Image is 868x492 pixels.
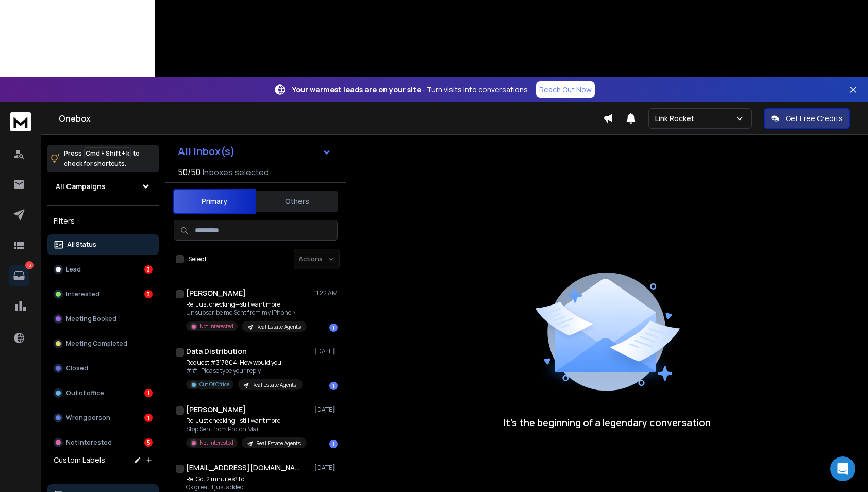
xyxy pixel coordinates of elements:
div: 1 [329,382,338,390]
img: logo [10,112,31,131]
button: All Inbox(s) [170,141,340,162]
p: Get Free Credits [786,113,843,124]
div: 1 [329,440,338,448]
p: Not Interested [66,438,112,447]
p: Interested [66,290,99,298]
h3: Filters [47,214,159,228]
div: 5 [144,438,153,447]
p: All Status [67,241,96,249]
p: Link Rocket [655,113,698,124]
button: Meeting Completed [47,333,159,354]
p: Closed [66,364,88,372]
h1: [EMAIL_ADDRESS][DOMAIN_NAME] [186,463,299,473]
p: Reach Out Now [539,84,592,95]
p: Real Estate Agents [256,439,301,447]
h1: All Inbox(s) [178,146,235,157]
p: Re: Just checking—still want more [186,300,307,309]
p: Real Estate Agents [256,323,301,331]
a: 13 [9,265,29,286]
p: [DATE] [314,464,338,472]
button: Out of office1 [47,383,159,403]
p: Real Estate Agents [252,381,296,389]
p: Press to check for shortcuts. [64,148,140,169]
p: Meeting Completed [66,340,127,348]
div: Open Intercom Messenger [830,456,855,481]
button: Primary [173,189,256,214]
button: Interested3 [47,284,159,304]
span: 50 / 50 [178,166,201,178]
button: Wrong person1 [47,408,159,428]
p: Not Interested [199,323,233,330]
button: Others [256,190,338,213]
label: Select [188,255,207,263]
p: Stop Sent from Proton Mail [186,425,307,433]
div: 3 [144,290,153,298]
span: Cmd + Shift + k [84,147,131,159]
div: 1 [329,324,338,332]
p: [DATE] [314,405,338,414]
p: Meeting Booked [66,315,116,323]
h1: [PERSON_NAME] [186,404,246,415]
p: Out of office [66,389,104,397]
p: Request #317804: How would you [186,359,303,367]
p: – Turn visits into conversations [292,84,528,95]
div: 1 [144,389,153,397]
button: Not Interested5 [47,432,159,453]
h1: Onebox [59,112,603,125]
a: Reach Out Now [536,81,595,98]
p: 11:22 AM [314,289,338,297]
h1: All Campaigns [56,181,106,192]
p: Ok great, I just added [186,483,284,491]
p: Re: Got 2 minutes? I’d [186,475,284,483]
div: 3 [144,265,153,274]
p: ##- Please type your reply [186,367,303,375]
button: All Campaigns [47,176,159,197]
p: Wrong person [66,414,110,422]
h3: Custom Labels [54,455,105,465]
h1: Data Distribution [186,346,247,357]
p: 13 [25,261,34,269]
p: Out Of Office [199,381,229,388]
button: Lead3 [47,259,159,280]
button: All Status [47,234,159,255]
button: Closed [47,358,159,379]
button: Meeting Booked [47,309,159,329]
p: It’s the beginning of a legendary conversation [504,415,711,430]
div: 1 [144,414,153,422]
strong: Your warmest leads are on your site [292,84,421,94]
p: Re: Just checking—still want more [186,417,307,425]
button: Get Free Credits [764,108,850,129]
p: [DATE] [314,347,338,355]
h1: [PERSON_NAME] [186,288,246,298]
p: Lead [66,265,81,274]
p: Not Interested [199,439,233,447]
h3: Inboxes selected [203,166,269,178]
p: Unsubscribe me Sent from my iPhone > [186,309,307,317]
